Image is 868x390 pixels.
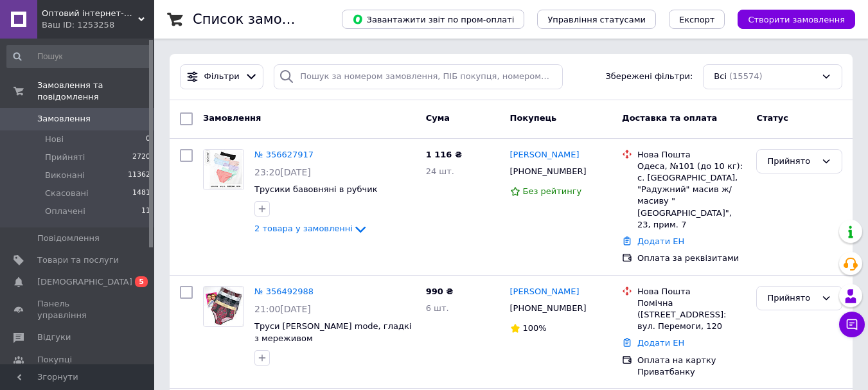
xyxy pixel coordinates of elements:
a: [PERSON_NAME] [510,286,580,298]
span: Повідомлення [37,233,100,244]
a: Трусики бавовняні в рубчик [254,184,377,194]
input: Пошук [6,45,152,68]
span: [PHONE_NUMBER] [510,166,587,176]
span: Статус [756,113,788,123]
div: Ваш ID: 1253258 [42,19,154,31]
a: [PERSON_NAME] [510,149,580,161]
img: Фото товару [204,287,244,326]
h1: Список замовлень [193,12,323,27]
span: Нові [45,134,64,145]
span: [DEMOGRAPHIC_DATA] [37,276,132,288]
span: Замовлення та повідомлення [37,80,154,103]
span: Експорт [679,15,715,24]
button: Завантажити звіт по пром-оплаті [342,10,524,29]
a: Фото товару [203,286,244,327]
div: Нова Пошта [637,286,746,297]
a: Додати ЕН [637,338,684,348]
span: Панель управління [37,298,119,321]
span: Покупець [510,113,557,123]
span: Управління статусами [547,15,646,24]
img: Фото товару [204,150,243,190]
button: Управління статусами [537,10,656,29]
span: 21:00[DATE] [254,304,311,314]
span: 1 116 ₴ [426,150,462,159]
a: Додати ЕН [637,236,684,246]
span: 11362 [128,170,150,181]
span: Замовлення [203,113,261,123]
span: Прийняті [45,152,85,163]
span: (15574) [729,71,763,81]
span: 1481 [132,188,150,199]
span: 2720 [132,152,150,163]
span: Товари та послуги [37,254,119,266]
div: Нова Пошта [637,149,746,161]
span: 23:20[DATE] [254,167,311,177]
div: Помічна ([STREET_ADDRESS]: вул. Перемоги, 120 [637,297,746,333]
span: Оплачені [45,206,85,217]
div: Прийнято [767,292,816,305]
span: 24 шт. [426,166,454,176]
span: Виконані [45,170,85,181]
span: 990 ₴ [426,287,454,296]
span: 100% [523,323,547,333]
a: 2 товара у замовленні [254,224,368,233]
div: Одеса, №101 (до 10 кг): с. [GEOGRAPHIC_DATA], "Радужний" масив ж/масиву "[GEOGRAPHIC_DATA]", 23, ... [637,161,746,231]
span: 11 [141,206,150,217]
a: № 356627917 [254,150,314,159]
span: Скасовані [45,188,89,199]
span: 6 шт. [426,303,449,313]
div: Прийнято [767,155,816,168]
span: Замовлення [37,113,91,125]
a: № 356492988 [254,287,314,296]
a: Фото товару [203,149,244,190]
span: Створити замовлення [748,15,845,24]
span: Фільтри [204,71,240,83]
span: 2 товара у замовленні [254,224,353,234]
span: Всі [714,71,727,83]
span: 5 [135,276,148,287]
button: Чат з покупцем [839,312,865,337]
span: Відгуки [37,332,71,343]
span: [PHONE_NUMBER] [510,303,587,313]
span: Cума [426,113,450,123]
button: Створити замовлення [738,10,855,29]
span: 0 [146,134,150,145]
button: Експорт [669,10,725,29]
input: Пошук за номером замовлення, ПІБ покупця, номером телефону, Email, номером накладної [274,64,562,89]
span: Оптовий інтернет-магазин нижньої білизни "Eva" [42,8,138,19]
span: Доставка та оплата [622,113,717,123]
span: Без рейтингу [523,186,582,196]
span: Покупці [37,354,72,366]
a: Створити замовлення [725,14,855,24]
span: Збережені фільтри: [605,71,693,83]
div: Оплата на картку Приватбанку [637,355,746,378]
div: Оплата за реквізитами [637,253,746,264]
span: Завантажити звіт по пром-оплаті [352,13,514,25]
a: Труси [PERSON_NAME] mode, гладкі з мереживом [254,321,411,343]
